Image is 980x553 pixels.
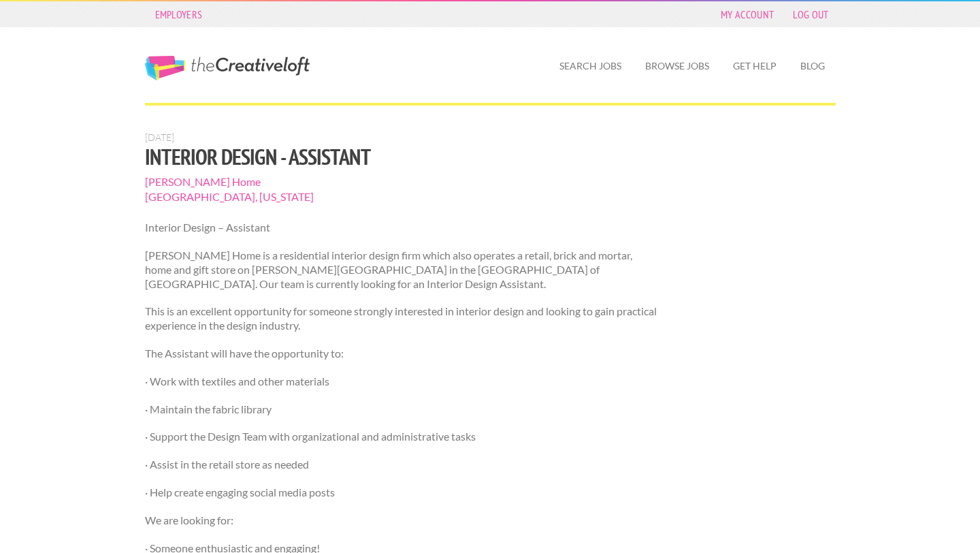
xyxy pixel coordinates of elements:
p: · Assist in the retail store as needed [145,458,657,472]
p: The Assistant will have the opportunity to: [145,347,657,361]
a: Search Jobs [549,50,632,82]
p: This is an excellent opportunity for someone strongly interested in interior design and looking t... [145,304,657,333]
span: [PERSON_NAME] Home [145,174,657,189]
p: We are looking for: [145,513,657,528]
a: My Account [714,5,781,24]
p: · Help create engaging social media posts [145,486,657,500]
a: Employers [148,5,210,24]
p: · Maintain the fabric library [145,402,657,417]
h1: Interior Design - Assistant [145,144,657,169]
p: · Support the Design Team with organizational and administrative tasks [145,430,657,444]
span: [DATE] [145,131,174,143]
a: Get Help [722,50,787,82]
p: · Work with textiles and other materials [145,375,657,389]
p: [PERSON_NAME] Home is a residential interior design firm which also operates a retail, brick and ... [145,249,657,291]
a: The Creative Loft [145,56,310,80]
p: Interior Design – Assistant [145,221,657,235]
span: [GEOGRAPHIC_DATA], [US_STATE] [145,189,657,204]
a: Blog [789,50,836,82]
a: Log Out [786,5,835,24]
a: Browse Jobs [634,50,720,82]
